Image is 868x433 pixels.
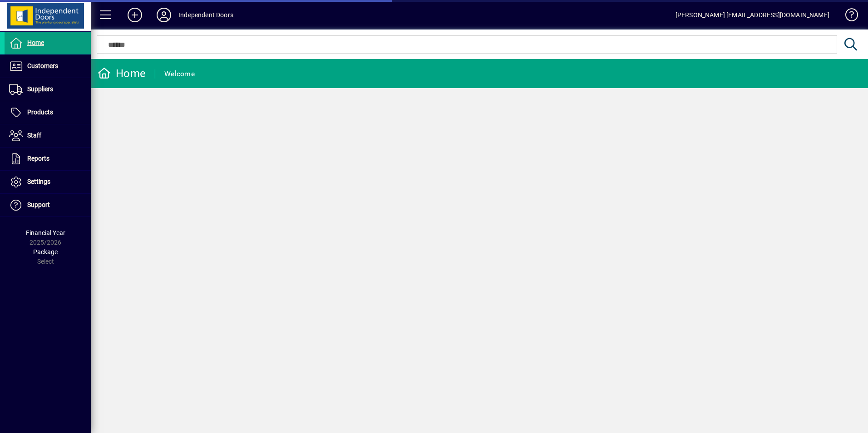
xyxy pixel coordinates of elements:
[5,55,91,78] a: Customers
[676,8,829,22] div: [PERSON_NAME] [EMAIL_ADDRESS][DOMAIN_NAME]
[27,62,58,69] span: Customers
[5,124,91,147] a: Staff
[120,7,149,23] button: Add
[26,229,65,236] span: Financial Year
[33,248,58,256] span: Package
[5,78,91,101] a: Suppliers
[838,2,857,31] a: Knowledge Base
[98,66,146,81] div: Home
[178,8,233,22] div: Independent Doors
[27,132,41,139] span: Staff
[164,67,195,81] div: Welcome
[27,178,50,185] span: Settings
[27,201,50,208] span: Support
[5,194,91,216] a: Support
[5,148,91,170] a: Reports
[5,171,91,193] a: Settings
[27,39,44,46] span: Home
[27,85,53,93] span: Suppliers
[5,101,91,124] a: Products
[149,7,178,23] button: Profile
[27,155,49,162] span: Reports
[27,108,53,116] span: Products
